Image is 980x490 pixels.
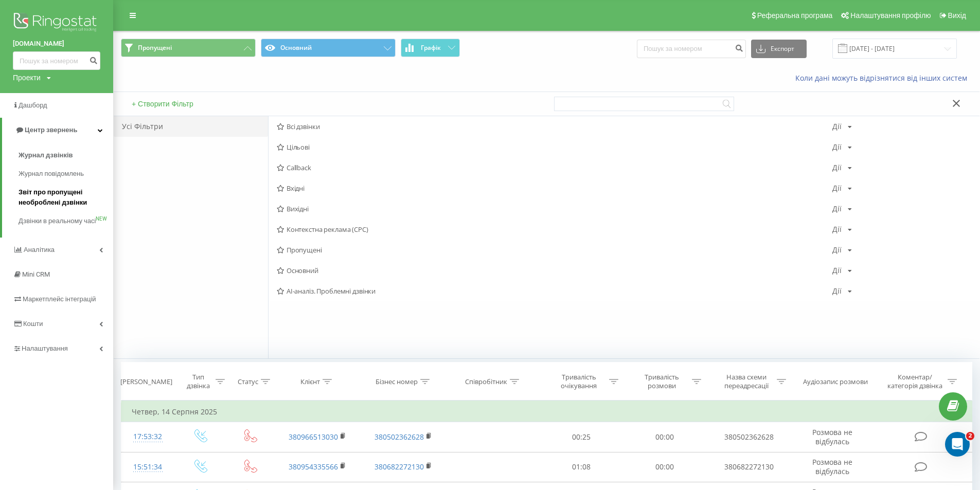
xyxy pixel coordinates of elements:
td: 00:00 [623,452,706,482]
div: 15:51:34 [132,457,164,477]
a: Журнал повідомлень [19,165,113,183]
div: Дії [832,267,842,274]
span: Пропущені [138,44,172,52]
div: Співробітник [465,377,507,386]
div: Бізнес номер [376,377,418,386]
td: 380682272130 [706,452,792,482]
button: Пропущені [121,39,256,57]
div: Дії [832,287,842,295]
span: Аналiтика [24,246,55,253]
td: 380502362628 [706,422,792,452]
div: Коментар/категорія дзвінка [885,373,945,390]
div: Проекти [13,72,41,83]
span: Вхідні [277,185,832,192]
span: Розмова не відбулась [812,427,852,446]
span: Вихідні [277,205,832,212]
span: Mini CRM [22,270,50,278]
button: Закрити [949,99,964,110]
span: Всі дзвінки [277,123,832,130]
a: 380682272130 [375,462,424,471]
a: Журнал дзвінків [19,146,113,165]
span: Callback [277,164,832,171]
div: Дії [832,143,842,151]
div: Назва схеми переадресації [719,373,774,390]
span: Налаштування профілю [850,11,931,20]
div: 17:53:32 [132,427,164,447]
span: Налаштування [22,344,68,352]
span: Контекстна реклама (CPC) [277,226,832,233]
span: Розмова не відбулась [812,457,852,476]
div: Тривалість очікування [551,373,607,390]
a: Дзвінки в реальному часіNEW [19,212,113,230]
span: Графік [421,44,441,51]
span: Пропущені [277,246,832,253]
div: Тривалість розмови [634,373,689,390]
button: Основний [261,39,396,57]
input: Пошук за номером [637,40,746,58]
span: AI-аналіз. Проблемні дзвінки [277,287,832,295]
a: 380954335566 [289,462,338,471]
button: Графік [401,39,460,57]
span: Дашборд [19,101,47,109]
span: Основний [277,267,832,274]
input: Пошук за номером [13,51,100,70]
span: Вихід [948,11,966,20]
span: Цільові [277,143,832,151]
div: Усі Фільтри [114,116,268,137]
td: 00:00 [623,422,706,452]
span: Дзвінки в реальному часі [19,216,96,226]
div: Дії [832,123,842,130]
img: Ringostat logo [13,10,100,36]
span: Кошти [23,320,43,328]
a: [DOMAIN_NAME] [13,39,100,49]
td: 01:08 [540,452,622,482]
a: 380966513030 [289,432,338,442]
div: Статус [238,377,258,386]
button: + Створити Фільтр [129,99,197,108]
div: Дії [832,185,842,192]
div: Дії [832,226,842,233]
div: Дії [832,246,842,253]
div: [PERSON_NAME] [120,377,172,386]
a: Звіт про пропущені необроблені дзвінки [19,183,113,212]
a: Коли дані можуть відрізнятися вiд інших систем [795,73,972,83]
td: Четвер, 14 Серпня 2025 [121,402,972,422]
span: Маркетплейс інтеграцій [23,295,96,303]
span: 2 [966,432,974,440]
span: Журнал дзвінків [19,150,73,160]
a: Центр звернень [2,118,113,142]
span: Звіт про пропущені необроблені дзвінки [19,187,108,208]
div: Дії [832,205,842,212]
span: Журнал повідомлень [19,169,84,179]
a: 380502362628 [375,432,424,442]
span: Центр звернень [25,126,77,134]
span: Реферальна програма [757,11,833,20]
div: Аудіозапис розмови [803,377,868,386]
div: Клієнт [300,377,320,386]
div: Дії [832,164,842,171]
button: Експорт [751,40,807,58]
div: Тип дзвінка [184,373,213,390]
iframe: Intercom live chat [945,432,970,457]
td: 00:25 [540,422,622,452]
